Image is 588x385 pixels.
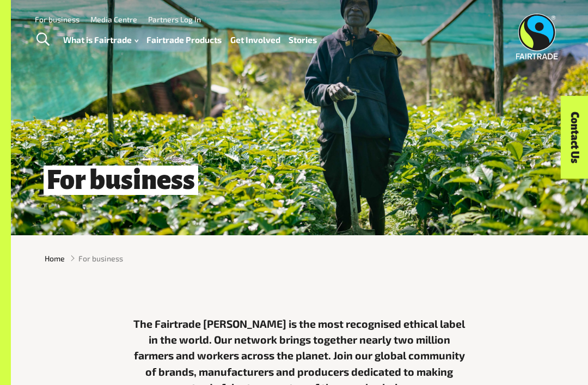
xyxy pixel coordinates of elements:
a: Media Centre [90,15,137,24]
a: For business [35,15,79,24]
img: Fairtrade Australia New Zealand logo [516,14,558,59]
a: Home [45,253,65,264]
span: For business [44,166,198,195]
a: Get Involved [230,32,280,47]
a: Toggle Search [29,26,56,53]
a: What is Fairtrade [63,32,138,47]
a: Partners Log In [148,15,201,24]
a: Fairtrade Products [146,32,222,47]
a: Stories [289,32,317,47]
span: For business [78,253,123,264]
